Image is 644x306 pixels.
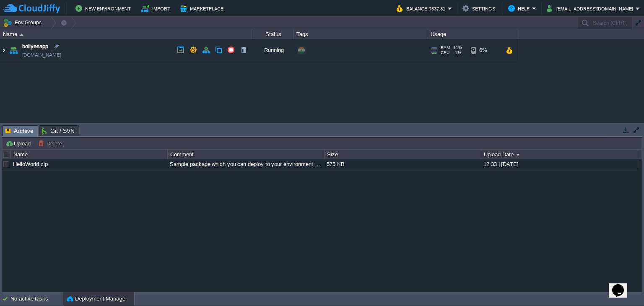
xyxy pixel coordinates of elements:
div: Sample package which you can deploy to your environment. Feel free to delete and upload a package... [168,159,324,169]
img: AMDAwAAAACH5BAEAAAAALAAAAAABAAEAAAICRAEAOw== [8,39,19,62]
div: Status [252,29,293,39]
button: Marketplace [180,3,226,13]
button: Help [508,3,532,13]
span: 11% [453,45,462,50]
iframe: chat widget [609,272,636,298]
a: boliyeeapp [22,42,48,51]
div: 575 KB [325,159,480,169]
div: Size [325,150,481,159]
button: Import [141,3,173,13]
div: Name [11,150,167,159]
button: Env Groups [3,17,44,29]
button: Deployment Manager [67,295,127,303]
img: AMDAwAAAACH5BAEAAAAALAAAAAABAAEAAAICRAEAOw== [20,34,23,36]
a: HelloWorld.zip [13,161,48,167]
div: Usage [428,29,517,39]
a: [DOMAIN_NAME] [22,51,61,59]
div: 12:33 | [DATE] [481,159,637,169]
div: Running [252,39,294,62]
div: No active tasks [10,292,63,306]
div: 6% [471,39,498,62]
button: [EMAIL_ADDRESS][DOMAIN_NAME] [547,3,636,13]
div: Tags [294,29,428,39]
button: Delete [38,140,65,147]
div: Name [1,29,252,39]
button: Upload [5,140,33,147]
button: Settings [462,3,498,13]
div: Upload Date [482,150,638,159]
img: CloudJiffy [3,3,60,14]
span: RAM [441,45,450,50]
img: AMDAwAAAACH5BAEAAAAALAAAAAABAAEAAAICRAEAOw== [0,39,7,62]
span: Git / SVN [42,126,75,136]
span: Archive [5,126,34,136]
span: 1% [453,50,461,55]
button: New Environment [75,3,133,13]
div: Comment [168,150,324,159]
button: Balance ₹337.81 [397,3,448,13]
span: CPU [441,50,449,55]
